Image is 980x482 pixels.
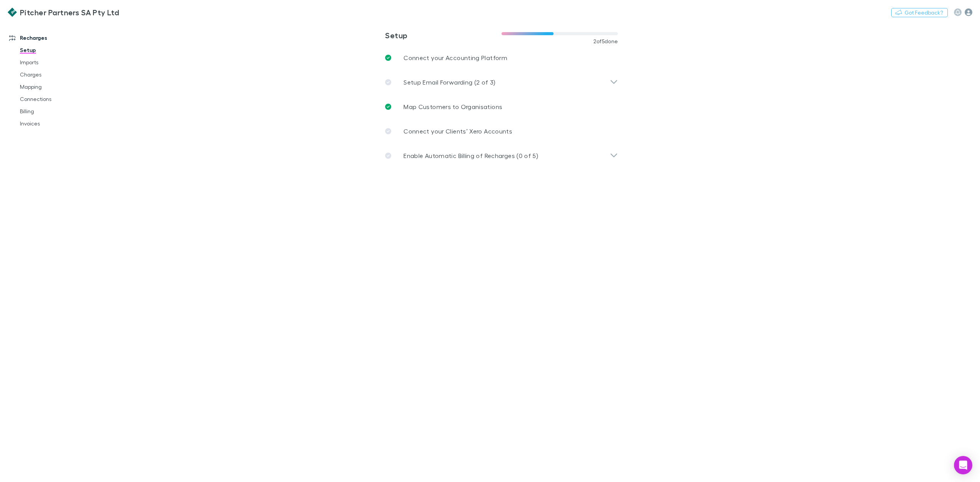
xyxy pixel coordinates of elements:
[379,119,624,143] a: Connect your Clients’ Xero Accounts
[379,46,624,70] a: Connect your Accounting Platform
[593,38,618,44] span: 2 of 5 done
[12,44,109,56] a: Setup
[403,53,507,62] p: Connect your Accounting Platform
[954,456,972,474] div: Open Intercom Messenger
[403,127,512,136] p: Connect your Clients’ Xero Accounts
[12,56,109,68] a: Imports
[403,151,538,160] p: Enable Automatic Billing of Recharges (0 of 5)
[12,93,109,105] a: Connections
[891,8,948,17] button: Got Feedback?
[3,3,124,21] a: Pitcher Partners SA Pty Ltd
[379,70,624,94] div: Setup Email Forwarding (2 of 3)
[385,31,501,40] h3: Setup
[12,81,109,93] a: Mapping
[12,105,109,117] a: Billing
[379,143,624,168] div: Enable Automatic Billing of Recharges (0 of 5)
[8,8,17,17] img: Pitcher Partners SA Pty Ltd's Logo
[12,68,109,81] a: Charges
[403,102,502,111] p: Map Customers to Organisations
[2,32,109,44] a: Recharges
[12,117,109,130] a: Invoices
[403,78,495,87] p: Setup Email Forwarding (2 of 3)
[379,94,624,119] a: Map Customers to Organisations
[20,8,119,17] h3: Pitcher Partners SA Pty Ltd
